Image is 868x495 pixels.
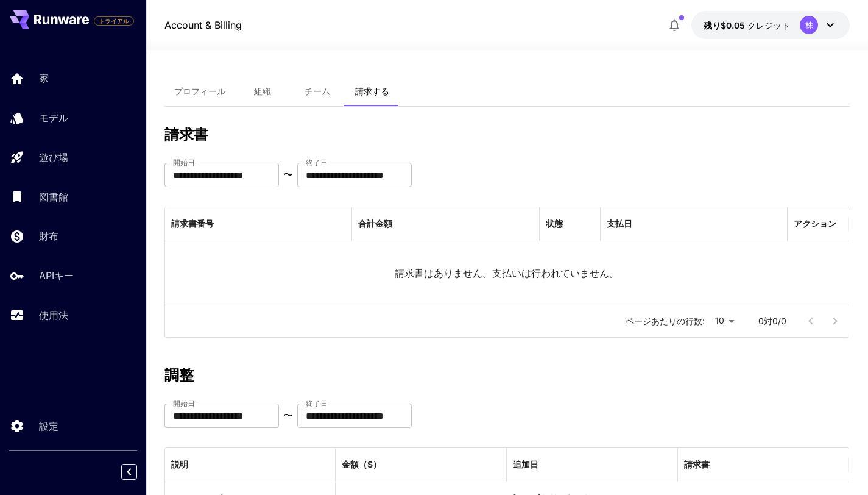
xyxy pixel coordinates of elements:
font: 〜 [283,169,293,180]
font: 家 [39,72,49,84]
font: 財布 [39,230,58,242]
font: ページあたりの行数: [626,316,705,326]
font: 終了日 [306,399,328,408]
font: 図書館 [39,191,68,203]
font: プロフィール [174,86,225,96]
font: 請求する [355,86,389,96]
font: 請求書 [684,459,710,469]
font: 状態 [546,218,563,229]
font: トライアル [99,17,129,24]
span: プラットフォームの全機能を有効にするには、支払いカードを追加します。 [94,13,134,28]
font: 金額（$） [342,459,381,469]
font: 10 [715,315,724,326]
font: 開始日 [173,399,195,408]
nav: パンくず [164,18,242,32]
font: 残り$0.05 [704,20,745,30]
font: モデル [39,112,68,124]
font: 株 [805,20,813,30]
font: 0対0/0 [758,316,786,326]
font: 説明 [171,459,188,469]
font: 合計金額 [358,218,392,229]
font: 支払日 [607,218,632,229]
font: 開始日 [173,158,195,167]
font: 設定 [39,420,58,432]
font: 終了日 [306,158,328,167]
font: 調整 [164,366,194,384]
font: APIキー [39,269,74,282]
a: Account & Billing [164,18,242,32]
font: 組織 [254,86,271,96]
font: 請求書はありません。支払いは行われていません。 [395,267,619,279]
font: クレジット [747,20,790,30]
button: 0.05ドル株 [691,11,850,39]
font: 〜 [283,410,293,421]
button: サイドバーを折りたたむ [121,464,137,480]
font: アクション [794,218,836,229]
font: 請求書番号 [171,218,214,229]
font: 請求書 [164,126,208,143]
font: チーム [305,86,330,96]
font: 追加日 [513,459,538,469]
font: 遊び場 [39,151,68,163]
div: サイドバーを折りたたむ [130,461,146,483]
font: 使用法 [39,309,68,321]
div: 0.05ドル [704,19,790,32]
